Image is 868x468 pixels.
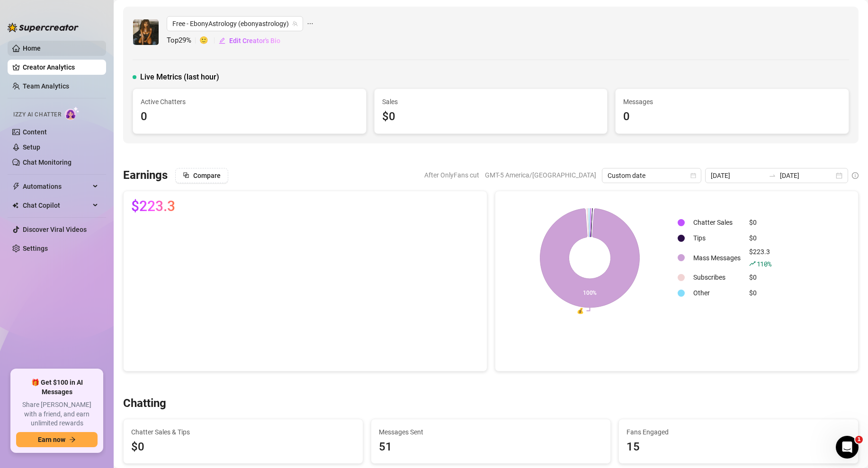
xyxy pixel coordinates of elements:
[65,106,80,120] img: AI Chatter
[711,170,765,181] input: Start date
[229,37,280,44] span: Edit Creator's Bio
[131,427,355,437] span: Chatter Sales & Tips
[123,168,168,183] h3: Earnings
[131,199,175,214] span: $223.3
[13,110,61,119] span: Izzy AI Chatter
[16,378,98,397] span: 🎁 Get $100 in AI Messages
[769,172,776,179] span: to
[757,259,771,268] span: 110 %
[23,159,72,166] a: Chat Monitoring
[749,272,771,283] div: $0
[424,168,479,182] span: After OnlyFans cut
[23,143,40,151] a: Setup
[382,97,600,107] span: Sales
[749,233,771,243] div: $0
[623,108,841,126] div: 0
[689,270,744,285] td: Subscribes
[749,260,756,267] span: rise
[626,427,850,437] span: Fans Engaged
[689,286,744,300] td: Other
[23,245,48,252] a: Settings
[23,82,69,90] a: Team Analytics
[23,226,87,233] a: Discover Viral Videos
[780,170,834,181] input: End date
[8,23,79,32] img: logo-BBDzfeDw.svg
[23,44,41,52] a: Home
[199,35,218,46] span: 🙂
[852,172,859,179] span: info-circle
[576,307,583,314] text: 💰
[689,231,744,246] td: Tips
[749,217,771,228] div: $0
[836,436,859,459] iframe: Intercom live chat
[167,35,199,46] span: Top 29 %
[769,172,776,179] span: swap-right
[69,436,76,443] span: arrow-right
[623,97,841,107] span: Messages
[219,37,225,44] span: edit
[292,21,298,26] span: team
[608,168,696,183] span: Custom date
[183,172,189,178] span: block
[23,179,90,194] span: Automations
[689,215,744,230] td: Chatter Sales
[16,400,98,428] span: Share [PERSON_NAME] with a friend, and earn unlimited rewards
[626,438,850,456] div: 15
[485,168,596,182] span: GMT-5 America/[GEOGRAPHIC_DATA]
[172,17,297,31] span: Free - EbonyAstrology (ebonyastrology)
[38,436,65,443] span: Earn now
[307,16,313,31] span: ellipsis
[690,173,696,178] span: calendar
[141,97,358,107] span: Active Chatters
[133,19,159,45] img: Free - EbonyAstrology
[131,438,355,456] span: $0
[140,71,219,83] span: Live Metrics (last hour)
[12,183,20,190] span: thunderbolt
[23,198,90,213] span: Chat Copilot
[689,247,744,269] td: Mass Messages
[382,108,600,126] div: $0
[175,168,228,183] button: Compare
[379,427,603,437] span: Messages Sent
[23,60,98,75] a: Creator Analytics
[12,202,18,209] img: Chat Copilot
[123,396,166,411] h3: Chatting
[749,288,771,298] div: $0
[16,432,98,447] button: Earn nowarrow-right
[855,436,863,443] span: 1
[218,33,281,48] button: Edit Creator's Bio
[23,128,47,136] a: Content
[141,108,358,126] div: 0
[379,438,603,456] div: 51
[193,172,221,179] span: Compare
[749,247,771,269] div: $223.3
